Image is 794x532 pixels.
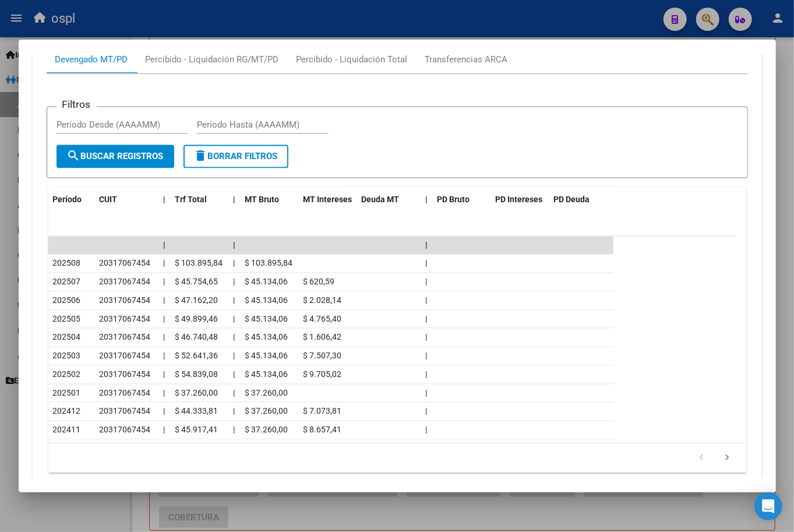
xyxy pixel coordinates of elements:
[426,333,428,342] span: |
[194,149,208,163] mat-icon: delete
[234,370,235,379] span: |
[304,425,342,435] span: $ 8.657,41
[175,195,207,205] span: Trf Total
[245,351,288,361] span: $ 45.134,06
[426,259,428,268] span: |
[95,188,159,213] datatable-header-cell: CUIT
[164,315,165,324] span: |
[234,425,235,435] span: |
[175,315,218,324] span: $ 49.899,46
[183,145,288,168] button: Borrar Filtros
[245,195,280,205] span: MT Bruto
[100,315,151,324] span: 20317067454
[175,296,218,305] span: $ 47.162,20
[164,351,165,361] span: |
[362,195,400,205] span: Deuda MT
[100,351,151,361] span: 20317067454
[554,195,590,205] span: PD Deuda
[754,492,782,520] div: Open Intercom Messenger
[100,195,118,205] span: CUIT
[171,188,229,213] datatable-header-cell: Trf Total
[245,407,288,416] span: $ 37.260,00
[304,370,342,379] span: $ 9.705,02
[245,333,288,342] span: $ 45.134,06
[100,407,151,416] span: 20317067454
[234,241,236,250] span: |
[175,370,218,379] span: $ 54.839,08
[691,452,713,465] a: go to previous page
[234,351,235,361] span: |
[100,277,151,287] span: 20317067454
[53,333,81,342] span: 202504
[175,333,218,342] span: $ 46.740,48
[245,370,288,379] span: $ 45.134,06
[164,277,165,287] span: |
[437,195,470,205] span: PD Bruto
[175,259,223,268] span: $ 103.895,84
[164,259,165,268] span: |
[245,259,293,268] span: $ 103.895,84
[194,152,278,162] span: Borrar Filtros
[57,145,174,168] button: Buscar Registros
[100,370,151,379] span: 20317067454
[426,370,428,379] span: |
[426,195,428,205] span: |
[426,407,428,416] span: |
[297,53,408,66] div: Percibido - Liquidación Total
[53,296,81,305] span: 202506
[164,333,165,342] span: |
[67,149,81,163] mat-icon: search
[48,188,95,213] datatable-header-cell: Período
[164,195,166,205] span: |
[146,53,279,66] div: Percibido - Liquidación RG/MT/PD
[53,277,81,287] span: 202507
[234,315,235,324] span: |
[53,351,81,361] span: 202503
[234,407,235,416] span: |
[426,241,428,250] span: |
[164,370,165,379] span: |
[100,296,151,305] span: 20317067454
[496,195,543,205] span: PD Intereses
[245,425,288,435] span: $ 37.260,00
[299,188,357,213] datatable-header-cell: MT Intereses
[175,389,218,398] span: $ 37.260,00
[229,188,241,213] datatable-header-cell: |
[164,389,165,398] span: |
[53,370,81,379] span: 202502
[53,407,81,416] span: 202412
[245,277,288,287] span: $ 45.134,06
[234,296,235,305] span: |
[175,277,218,287] span: $ 45.754,65
[426,389,428,398] span: |
[53,195,82,205] span: Período
[175,351,218,361] span: $ 52.641,36
[67,152,164,162] span: Buscar Registros
[426,315,428,324] span: |
[234,259,235,268] span: |
[164,296,165,305] span: |
[426,351,428,361] span: |
[245,389,288,398] span: $ 37.260,00
[241,188,299,213] datatable-header-cell: MT Bruto
[304,351,342,361] span: $ 7.507,30
[717,452,739,465] a: go to next page
[245,296,288,305] span: $ 45.134,06
[234,195,236,205] span: |
[304,407,342,416] span: $ 7.073,81
[304,315,342,324] span: $ 4.765,40
[175,407,218,416] span: $ 44.333,81
[245,315,288,324] span: $ 45.134,06
[304,195,352,205] span: MT Intereses
[426,296,428,305] span: |
[164,425,165,435] span: |
[164,407,165,416] span: |
[164,241,166,250] span: |
[175,425,218,435] span: $ 45.917,41
[426,277,428,287] span: |
[53,425,81,435] span: 202411
[55,53,128,66] div: Devengado MT/PD
[100,425,151,435] span: 20317067454
[57,98,97,111] h3: Filtros
[234,389,235,398] span: |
